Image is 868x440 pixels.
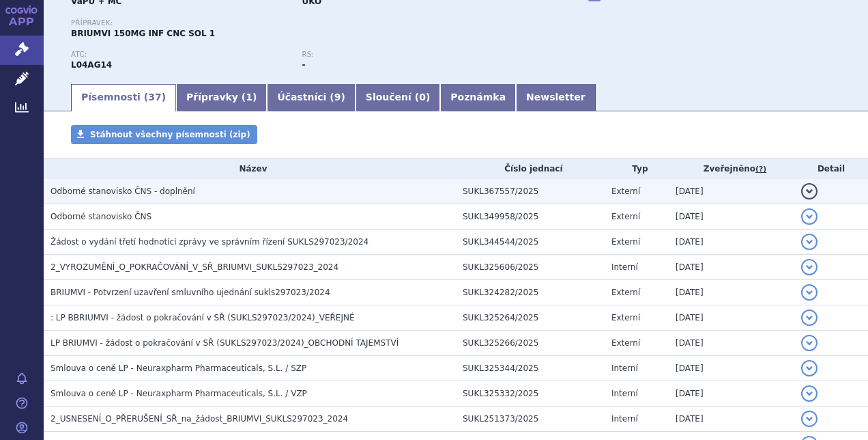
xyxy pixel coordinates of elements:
[71,125,257,144] a: Stáhnout všechny písemnosti (zip)
[669,305,794,331] td: [DATE]
[801,284,818,301] button: detail
[801,335,818,351] button: detail
[71,19,533,27] p: Přípravek:
[44,159,456,179] th: Název
[456,305,605,331] td: SUKL325264/2025
[50,414,348,424] span: 2_USNESENÍ_O_PŘERUŠENÍ_SŘ_na_žádost_BRIUMVI_SUKLS297023_2024
[801,259,818,275] button: detail
[456,230,605,255] td: SUKL344544/2025
[148,92,161,102] span: 37
[611,288,640,297] span: Externí
[456,159,605,179] th: Číslo jednací
[801,385,818,402] button: detail
[50,187,195,196] span: Odborné stanovisko ČNS - doplnění
[611,363,638,373] span: Interní
[71,84,176,111] a: Písemnosti (37)
[611,212,640,221] span: Externí
[50,313,354,322] span: : LP BBRIUMVI - žádost o pokračování v SŘ (SUKLS297023/2024)_VEŘEJNÉ
[50,338,399,348] span: LP BRIUMVI - žádost o pokračování v SŘ (SUKLS297023/2024)_OBCHODNÍ TAJEMSTVÍ
[669,381,794,407] td: [DATE]
[801,310,818,326] button: detail
[611,414,638,424] span: Interní
[71,29,215,38] span: BRIUMVI 150MG INF CNC SOL 1
[50,389,307,398] span: Smlouva o ceně LP - Neuraxpharm Pharmaceuticals, S.L. / VZP
[246,92,252,102] span: 1
[669,280,794,305] td: [DATE]
[302,60,305,70] strong: -
[456,280,605,305] td: SUKL324282/2025
[90,130,250,139] span: Stáhnout všechny písemnosti (zip)
[50,363,306,373] span: Smlouva o ceně LP - Neuraxpharm Pharmaceuticals, S.L. / SZP
[456,356,605,381] td: SUKL325344/2025
[669,179,794,204] td: [DATE]
[801,208,818,225] button: detail
[801,234,818,250] button: detail
[456,381,605,407] td: SUKL325332/2025
[669,356,794,381] td: [DATE]
[71,51,288,59] p: ATC:
[456,179,605,204] td: SUKL367557/2025
[669,407,794,432] td: [DATE]
[516,84,596,111] a: Newsletter
[440,84,516,111] a: Poznámka
[669,159,794,179] th: Zveřejněno
[50,237,368,247] span: Žádost o vydání třetí hodnotící zprávy ve správním řízení SUKLS297023/2024
[456,255,605,280] td: SUKL325606/2025
[669,255,794,280] td: [DATE]
[302,51,519,59] p: RS:
[605,159,669,179] th: Typ
[419,92,426,102] span: 0
[794,159,868,179] th: Detail
[50,212,151,221] span: Odborné stanovisko ČNS
[801,360,818,376] button: detail
[334,92,341,102] span: 9
[611,237,640,247] span: Externí
[611,262,638,272] span: Interní
[356,84,440,111] a: Sloučení (0)
[611,389,638,398] span: Interní
[50,288,330,297] span: BRIUMVI - Potvrzení uzavření smluvního ujednání sukls297023/2024
[50,262,338,272] span: 2_VYROZUMĚNÍ_O_POKRAČOVÁNÍ_V_SŘ_BRIUMVI_SUKLS297023_2024
[801,411,818,427] button: detail
[669,331,794,356] td: [DATE]
[456,204,605,230] td: SUKL349958/2025
[801,183,818,200] button: detail
[669,230,794,255] td: [DATE]
[611,313,640,322] span: Externí
[456,331,605,356] td: SUKL325266/2025
[669,204,794,230] td: [DATE]
[611,187,640,196] span: Externí
[176,84,267,111] a: Přípravky (1)
[71,60,112,70] strong: UBLITUXIMAB
[755,165,766,174] abbr: (?)
[267,84,355,111] a: Účastníci (9)
[611,338,640,348] span: Externí
[456,407,605,432] td: SUKL251373/2025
